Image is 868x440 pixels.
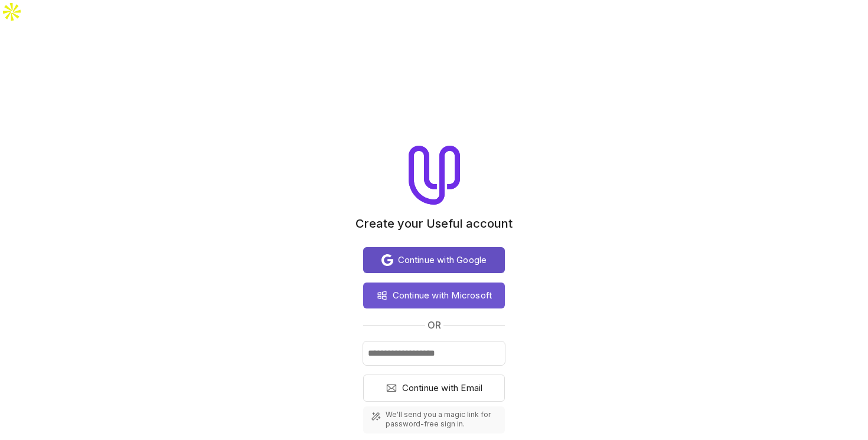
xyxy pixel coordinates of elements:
button: Continue with Microsoft [363,283,505,308]
span: Continue with Email [402,381,483,395]
span: or [428,318,441,332]
button: Continue with Email [363,375,505,402]
button: Continue with Google [363,247,505,273]
h1: Create your Useful account [355,216,513,231]
input: Email [363,342,505,365]
span: Continue with Microsoft [393,288,492,303]
span: Continue with Google [398,253,487,267]
span: We'll send you a magic link for password-free sign in. [386,410,498,429]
